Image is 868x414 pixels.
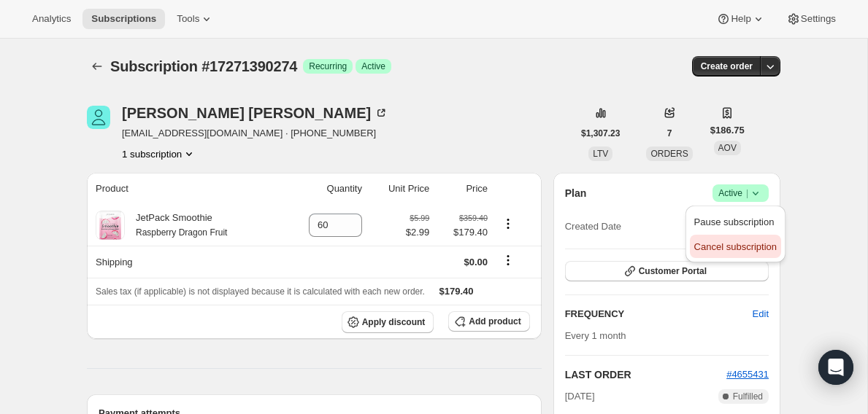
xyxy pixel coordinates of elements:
[87,56,107,77] button: Subscriptions
[464,257,488,267] span: $0.00
[87,173,283,205] th: Product
[122,147,196,161] button: Product actions
[362,316,426,328] span: Apply discount
[572,123,629,144] button: $1,307.23
[309,60,347,72] span: Recurring
[690,210,781,233] button: Pause subscription
[746,187,748,199] span: |
[718,143,737,153] span: AOV
[581,128,620,139] span: $1,307.23
[23,9,80,29] button: Analytics
[593,149,608,159] span: LTV
[87,106,110,129] span: Cynthia Cofield
[122,126,388,141] span: [EMAIL_ADDRESS][DOMAIN_NAME] · [PHONE_NUMBER]
[744,302,777,326] button: Edit
[87,246,283,278] th: Shipping
[82,9,165,29] button: Subscriptions
[658,123,681,144] button: 7
[438,225,488,240] span: $179.40
[694,216,775,227] span: Pause subscription
[565,330,626,341] span: Every 1 month
[96,286,425,297] span: Sales tax (if applicable) is not displayed because it is calculated with each new order.
[122,106,388,120] div: [PERSON_NAME] [PERSON_NAME]
[731,13,750,25] span: Help
[366,173,434,205] th: Unit Price
[496,216,520,232] button: Product actions
[110,58,297,74] span: Subscription #17271390274
[469,316,521,327] span: Add product
[707,9,774,29] button: Help
[406,225,430,240] span: $2.99
[459,214,488,222] small: $359.40
[496,252,520,268] button: Shipping actions
[410,214,429,222] small: $5.99
[694,241,777,252] span: Cancel subscription
[448,311,529,332] button: Add product
[91,13,156,25] span: Subscriptions
[710,123,745,138] span: $186.75
[565,261,769,281] button: Customer Portal
[342,311,434,333] button: Apply discount
[639,265,707,277] span: Customer Portal
[565,307,753,321] h2: FREQUENCY
[690,235,781,258] button: Cancel subscription
[565,186,587,200] h2: Plan
[177,13,199,25] span: Tools
[361,60,385,72] span: Active
[125,211,227,240] div: JetPack Smoothie
[565,389,595,404] span: [DATE]
[726,367,769,382] button: #4655431
[136,227,227,238] small: Raspberry Dragon Fruit
[439,286,474,297] span: $179.40
[701,60,753,72] span: Create order
[667,128,672,139] span: 7
[565,219,621,234] span: Created Date
[718,186,763,200] span: Active
[726,369,769,380] a: #4655431
[168,9,223,29] button: Tools
[96,211,125,240] img: product img
[818,350,853,385] div: Open Intercom Messenger
[565,367,726,382] h2: LAST ORDER
[650,149,688,159] span: ORDERS
[32,13,71,25] span: Analytics
[283,173,366,205] th: Quantity
[753,307,769,321] span: Edit
[777,9,845,29] button: Settings
[733,391,763,402] span: Fulfilled
[434,173,492,205] th: Price
[692,56,761,77] button: Create order
[801,13,836,25] span: Settings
